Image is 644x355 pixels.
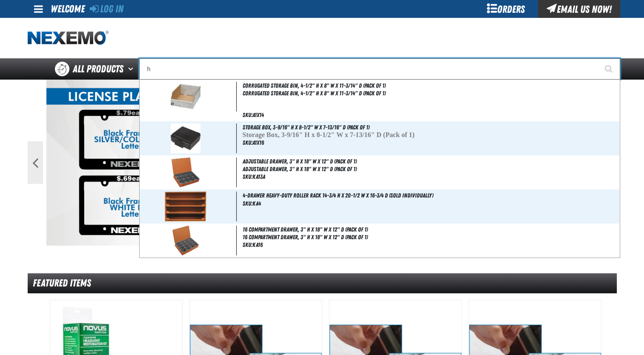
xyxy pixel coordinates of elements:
[243,82,386,89] span: Corrugated Storage Bin, 4-1/2" H x 8" W x 11-3/14" D (Pack of 1)
[243,158,357,165] span: Adjustable Drawer, 3" H x 18" W x 12" D (Pack of 1)
[125,58,139,80] button: Open All Products pages
[46,80,598,246] img: LP Frames-Inserts
[243,166,618,173] span: Adjustable Drawer, 3" H x 18" W x 12" D (Pack of 1)
[243,234,618,241] span: 16 Compartment Drawer, 3" H x 18" W x 12" D (Pack of 1)
[599,58,620,80] button: Start Searching
[73,61,123,77] span: All Products
[165,192,206,221] img: 5b1157f7afdc4405617579-ka4.jpg
[243,173,265,180] span: SKU:KA13A
[243,226,368,233] span: 16 Compartment Drawer, 3" H x 18" W x 12" D (Pack of 1)
[171,123,200,153] img: 631f75d10d173359018384-A1X16.jpg
[139,58,620,80] input: Search
[171,82,200,112] img: 66478ecb28638182399892-A1X14.jpg
[172,157,200,187] img: 5c8683e6d91e6855815892-KA13A.jpg
[28,273,617,293] div: Featured Items
[28,31,109,46] img: Nexemo logo
[243,124,369,131] span: Storage Box, 3-9/16" H x 8-1/2" W x 7-13/16" D (Pack of 1)
[243,139,264,146] span: SKU:A1X16
[28,141,43,184] button: Previous
[243,131,415,138] span: Storage Box, 3-9/16" H x 8-1/2" W x 7-13/16" D (Pack of 1)
[243,200,261,207] span: SKU:KA4
[243,241,263,248] span: SKU:KA16
[172,226,199,255] img: 5c86aff1535ed588041744-KA16.jpg
[243,192,433,199] span: 4-Drawer Heavy-Duty Roller Rack 14-3/4 H x 20-1/2 W x 16-3/4 D (Sold Individually)
[90,3,123,15] a: Log In
[243,90,574,115] td: Corrugated Storage Bin, 4-1/2" H x 8" W x 11-3/14" D (Pack of 1)
[243,112,264,118] span: SKU:A1X14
